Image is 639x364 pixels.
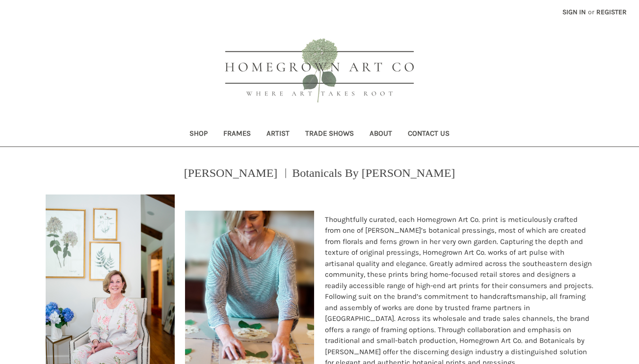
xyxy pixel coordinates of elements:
a: Contact Us [400,122,457,146]
a: Shop [182,122,215,146]
span: or [587,7,595,17]
img: HOMEGROWN ART CO [209,27,430,116]
a: Artist [259,122,297,146]
a: Frames [215,122,259,146]
a: About [362,122,400,146]
a: Trade Shows [297,122,362,146]
p: [PERSON_NAME] ︱Botanicals By [PERSON_NAME] [184,164,455,182]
